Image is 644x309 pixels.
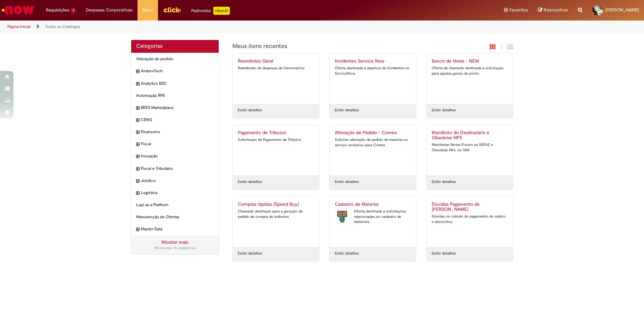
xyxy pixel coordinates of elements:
[335,137,411,148] div: Solicitar alteração de pedido de material ou serviço exclusivo para Comex
[131,114,219,126] div: expandir categoria CENG CENG
[501,43,502,51] span: |
[136,178,139,185] i: expandir categoria Jurídico
[335,66,411,76] div: Oferta destinada à abertura de incidentes no ServiceNow.
[141,105,214,111] span: BEES Marketplace
[131,65,219,77] div: expandir categoria AmbevTech AmbevTech
[131,175,219,187] div: expandir categoria Jurídico Jurídico
[335,59,411,64] h2: Incidentes Service Now
[335,209,351,226] img: Cadastro de Material
[136,129,139,136] i: expandir categoria Financeiro
[432,214,508,224] div: Dúvidas no cálculo do pagamento do salário e descontos.
[1,3,35,17] img: ServiceNow
[432,66,508,76] div: Oferta de chamado destinada à solicitação para ajustes gerais de ponto.
[131,126,219,138] div: expandir categoria Financeiro Financeiro
[141,178,214,184] span: Jurídico
[163,5,181,15] img: click_logo_yellow_360x200.png
[238,66,314,71] div: Reembolso de despesas de funcionários
[46,7,69,13] span: Requisições
[238,108,262,113] a: Exibir detalhes
[427,125,513,176] a: Manifesto do Destinatário e Obsoletar NFS Manifestar Notas Fiscais na SEFAZ e Obsoletar NFs. no VIM
[191,7,230,15] div: Padroniza
[7,24,31,29] a: Página inicial
[131,77,219,90] div: expandir categoria Analytics BSC Analytics BSC
[131,187,219,199] div: expandir categoria Logistica Logistica
[136,153,139,160] i: expandir categoria Inovação
[509,7,528,13] span: Favoritos
[131,223,219,235] div: expandir categoria Master Data Master Data
[45,24,80,29] a: Todos os Catálogos
[490,44,496,50] i: Exibição em cartão
[335,130,411,136] h2: Alteração de Pedido - Comex
[136,68,139,75] i: expandir categoria AmbevTech
[544,7,568,13] span: Rascunhos
[136,141,139,148] i: expandir categoria Fiscal
[141,129,214,135] span: Financeiro
[136,117,139,124] i: expandir categoria CENG
[432,130,508,141] h2: Manifesto do Destinatário e Obsoletar NFS
[238,137,314,143] div: Solicitação de Pagamento de Tributos
[233,125,319,176] a: Pagamento de Tributos Solicitação de Pagamento de Tributos
[136,93,214,99] span: Automação RPA
[131,138,219,150] div: expandir categoria Fiscal Fiscal
[432,202,508,213] h2: Dúvidas Pagamento de Salário
[233,197,319,247] a: Compras rápidas (Speed Buy) Chamado destinado para a geração de pedido de compra de indiretos.
[71,8,76,13] span: 1
[330,125,416,176] a: Alteração de Pedido - Comex Solicitar alteração de pedido de material ou serviço exclusivo para C...
[507,44,513,50] i: Exibição de grade
[143,7,153,13] span: More
[238,202,314,207] h2: Compras rápidas (Speed Buy)
[136,226,139,233] i: expandir categoria Master Data
[432,59,508,64] h2: Banco de Horas - NEW
[232,43,441,50] h1: {"description":"","title":"Meus itens recentes"} Categoria
[131,53,219,65] div: Alteração de pedido
[131,150,219,162] div: expandir categoria Inovação Inovação
[335,108,359,113] a: Exibir detalhes
[141,141,214,147] span: Fiscal
[330,53,416,104] a: Incidentes Service Now Oferta destinada à abertura de incidentes no ServiceNow.
[432,179,456,185] a: Exibir detalhes
[335,202,411,207] h2: Cadastro de Material
[131,53,219,235] ul: Categorias
[330,197,416,247] a: Cadastro de Material Cadastro de Material Oferta destinada à solicitações relacionadas ao cadastr...
[233,53,319,104] a: Reembolso Geral Reembolso de despesas de funcionários
[141,166,214,171] span: Fiscal e Tributário
[136,56,214,62] span: Alteração de pedido
[136,81,139,87] i: expandir categoria Analytics BSC
[141,190,214,196] span: Logistica
[605,7,639,13] span: [PERSON_NAME]
[136,190,139,197] i: expandir categoria Logistica
[238,59,314,64] h2: Reembolso Geral
[335,179,359,185] a: Exibir detalhes
[136,105,139,112] i: expandir categoria BEES Marketplace
[238,130,314,136] h2: Pagamento de Tributos
[141,117,214,123] span: CENG
[213,7,230,15] p: +GenAi
[136,245,214,251] div: Mostrando 15 categorias
[5,21,424,33] ul: Trilhas de página
[238,251,262,256] a: Exibir detalhes
[141,81,214,86] span: Analytics BSC
[141,68,214,74] span: AmbevTech
[131,89,219,102] div: Automação RPA
[131,102,219,114] div: expandir categoria BEES Marketplace BEES Marketplace
[141,153,214,159] span: Inovação
[427,53,513,104] a: Banco de Horas - NEW Oferta de chamado destinada à solicitação para ajustes gerais de ponto.
[432,142,508,153] div: Manifestar Notas Fiscais na SEFAZ e Obsoletar NFs. no VIM
[335,251,359,256] a: Exibir detalhes
[162,239,188,245] a: Mostrar mais
[136,214,214,220] span: Manutenção de Ofertas
[238,209,314,219] div: Chamado destinado para a geração de pedido de compra de indiretos.
[131,199,219,211] div: Lupi as a Platform
[427,197,513,247] a: Dúvidas Pagamento de [PERSON_NAME] Dúvidas no cálculo do pagamento do salário e descontos.
[432,108,456,113] a: Exibir detalhes
[538,7,568,13] a: Rascunhos
[432,251,456,256] a: Exibir detalhes
[131,211,219,223] div: Manutenção de Ofertas
[141,226,214,232] span: Master Data
[131,162,219,175] div: expandir categoria Fiscal e Tributário Fiscal e Tributário
[136,43,214,49] h2: Categorias
[136,202,214,208] span: Lupi as a Platform
[136,166,139,172] i: expandir categoria Fiscal e Tributário
[86,7,132,13] span: Despesas Corporativas
[335,209,411,225] div: Oferta destinada à solicitações relacionadas ao cadastro de materiais.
